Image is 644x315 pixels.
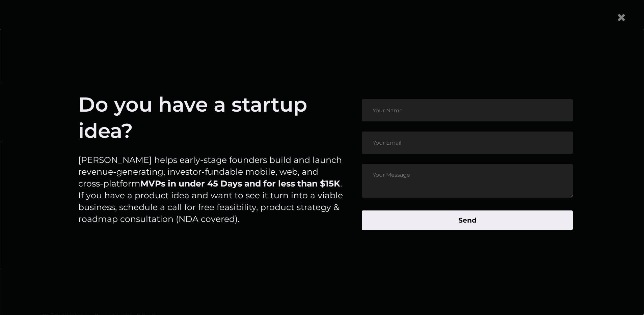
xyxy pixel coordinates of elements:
strong: MVPs in under 45 Days and for less than $15K [140,178,340,189]
input: Your Name [362,99,573,121]
span: × [616,7,626,28]
p: [PERSON_NAME] helps early-stage founders build and launch revenue-generating, investor-fundable m... [78,154,345,225]
input: Your Email [362,132,573,154]
button: Send [362,210,573,230]
h1: Do you have a startup idea? [78,91,345,144]
button: Close [611,4,632,31]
